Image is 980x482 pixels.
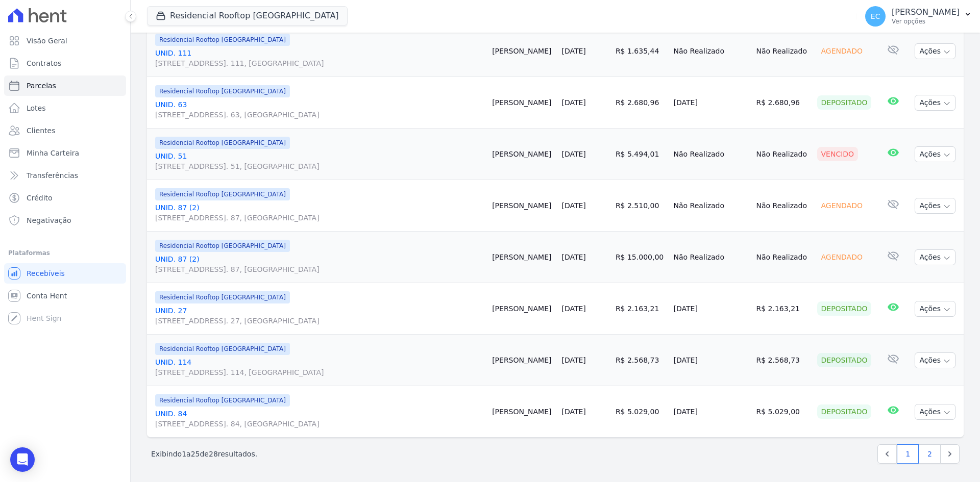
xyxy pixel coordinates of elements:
[182,450,186,458] span: 1
[817,198,867,213] div: Agendado
[488,283,557,335] td: [PERSON_NAME]
[209,450,218,458] span: 28
[892,7,960,17] p: [PERSON_NAME]
[155,409,484,429] a: UNID. 84[STREET_ADDRESS]. 84, [GEOGRAPHIC_DATA]
[488,386,557,438] td: [PERSON_NAME]
[488,232,557,283] td: [PERSON_NAME]
[155,254,484,274] a: UNID. 87 (2)[STREET_ADDRESS]. 87, [GEOGRAPHIC_DATA]
[4,165,126,186] a: Transferências
[4,210,126,231] a: Negativação
[611,77,670,129] td: R$ 2.680,96
[611,335,670,386] td: R$ 2.568,73
[670,386,752,438] td: [DATE]
[488,77,557,129] td: [PERSON_NAME]
[4,75,126,96] a: Parcelas
[915,146,955,162] button: Ações
[752,232,813,283] td: Não Realizado
[561,408,585,416] a: [DATE]
[670,232,752,283] td: Não Realizado
[155,419,484,429] span: [STREET_ADDRESS]. 84, [GEOGRAPHIC_DATA]
[155,291,290,303] span: Residencial Rooftop [GEOGRAPHIC_DATA]
[27,170,78,181] span: Transferências
[561,305,585,313] a: [DATE]
[611,386,670,438] td: R$ 5.029,00
[191,450,200,458] span: 25
[155,34,290,46] span: Residencial Rooftop [GEOGRAPHIC_DATA]
[155,137,290,149] span: Residencial Rooftop [GEOGRAPHIC_DATA]
[155,357,484,377] a: UNID. 114[STREET_ADDRESS]. 114, [GEOGRAPHIC_DATA]
[155,316,484,326] span: [STREET_ADDRESS]. 27, [GEOGRAPHIC_DATA]
[155,161,484,171] span: [STREET_ADDRESS]. 51, [GEOGRAPHIC_DATA]
[817,353,872,367] div: Depositado
[752,180,813,232] td: Não Realizado
[155,188,290,200] span: Residencial Rooftop [GEOGRAPHIC_DATA]
[871,13,880,20] span: EC
[4,143,126,163] a: Minha Carteira
[611,283,670,335] td: R$ 2.163,21
[27,125,55,136] span: Clientes
[919,444,941,464] a: 2
[611,26,670,77] td: R$ 1.635,44
[752,77,813,129] td: R$ 2.680,96
[561,47,585,55] a: [DATE]
[670,335,752,386] td: [DATE]
[670,283,752,335] td: [DATE]
[155,264,484,274] span: [STREET_ADDRESS]. 87, [GEOGRAPHIC_DATA]
[817,250,867,264] div: Agendado
[488,335,557,386] td: [PERSON_NAME]
[4,53,126,73] a: Contratos
[670,129,752,180] td: Não Realizado
[155,240,290,252] span: Residencial Rooftop [GEOGRAPHIC_DATA]
[27,215,71,225] span: Negativação
[155,202,484,223] a: UNID. 87 (2)[STREET_ADDRESS]. 87, [GEOGRAPHIC_DATA]
[817,95,872,110] div: Depositado
[817,147,859,161] div: Vencido
[817,301,872,316] div: Depositado
[155,110,484,120] span: [STREET_ADDRESS]. 63, [GEOGRAPHIC_DATA]
[4,98,126,118] a: Lotes
[561,201,585,210] a: [DATE]
[27,81,56,91] span: Parcelas
[488,26,557,77] td: [PERSON_NAME]
[4,263,126,284] a: Recebíveis
[147,6,348,26] button: Residencial Rooftop [GEOGRAPHIC_DATA]
[155,85,290,97] span: Residencial Rooftop [GEOGRAPHIC_DATA]
[892,17,960,26] p: Ver opções
[817,404,872,419] div: Depositado
[915,352,955,368] button: Ações
[561,150,585,158] a: [DATE]
[155,151,484,171] a: UNID. 51[STREET_ADDRESS]. 51, [GEOGRAPHIC_DATA]
[4,120,126,141] a: Clientes
[670,180,752,232] td: Não Realizado
[155,306,484,326] a: UNID. 27[STREET_ADDRESS]. 27, [GEOGRAPHIC_DATA]
[561,253,585,261] a: [DATE]
[151,449,257,459] p: Exibindo a de resultados.
[27,148,79,158] span: Minha Carteira
[155,48,484,68] a: UNID. 111[STREET_ADDRESS]. 111, [GEOGRAPHIC_DATA]
[611,129,670,180] td: R$ 5.494,01
[155,58,484,68] span: [STREET_ADDRESS]. 111, [GEOGRAPHIC_DATA]
[155,343,290,355] span: Residencial Rooftop [GEOGRAPHIC_DATA]
[752,26,813,77] td: Não Realizado
[877,444,897,464] a: Previous
[670,77,752,129] td: [DATE]
[915,198,955,214] button: Ações
[915,301,955,317] button: Ações
[4,188,126,208] a: Crédito
[857,2,980,31] button: EC [PERSON_NAME] Ver opções
[611,232,670,283] td: R$ 15.000,00
[27,268,65,278] span: Recebíveis
[940,444,960,464] a: Next
[897,444,919,464] a: 1
[752,283,813,335] td: R$ 2.163,21
[4,31,126,51] a: Visão Geral
[752,129,813,180] td: Não Realizado
[611,180,670,232] td: R$ 2.510,00
[670,26,752,77] td: Não Realizado
[27,291,67,301] span: Conta Hent
[915,95,955,111] button: Ações
[915,404,955,420] button: Ações
[27,58,61,68] span: Contratos
[4,286,126,306] a: Conta Hent
[155,99,484,120] a: UNID. 63[STREET_ADDRESS]. 63, [GEOGRAPHIC_DATA]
